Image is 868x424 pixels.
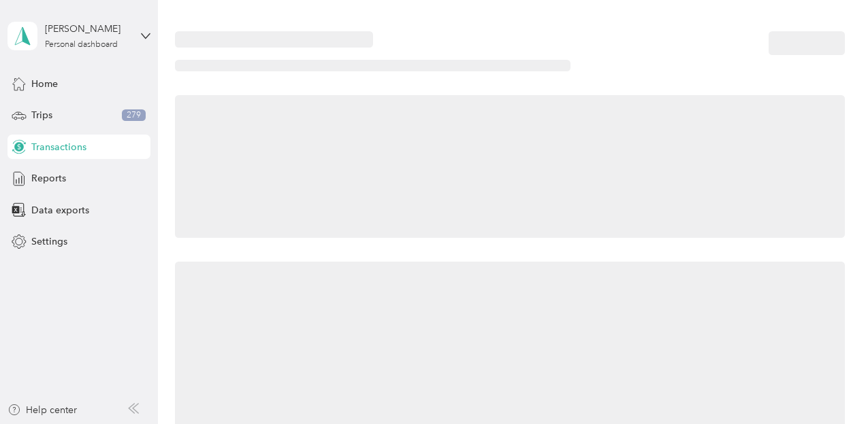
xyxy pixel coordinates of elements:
[45,41,118,49] div: Personal dashboard
[31,108,52,122] span: Trips
[45,22,130,36] div: [PERSON_NAME]
[31,77,58,91] span: Home
[31,140,86,154] span: Transactions
[31,203,89,217] span: Data exports
[31,171,66,185] span: Reports
[792,348,868,424] iframe: Everlance-gr Chat Button Frame
[7,403,77,417] button: Help center
[122,109,146,122] span: 279
[31,234,67,249] span: Settings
